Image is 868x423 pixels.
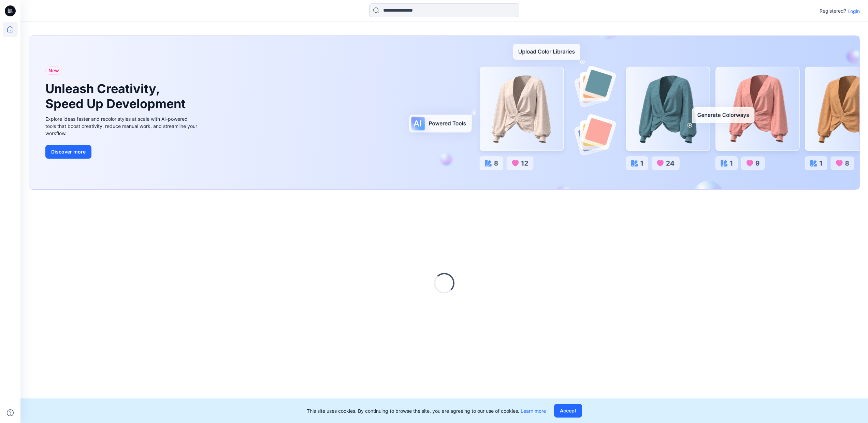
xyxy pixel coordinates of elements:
[521,408,546,414] a: Learn more
[848,8,860,15] p: Login
[48,67,59,75] span: New
[45,145,199,159] a: Discover more
[554,404,582,418] button: Accept
[820,7,846,15] p: Registered?
[45,145,91,159] button: Discover more
[307,407,546,414] p: This site uses cookies. By continuing to browse the site, you are agreeing to our use of cookies.
[45,115,199,137] div: Explore ideas faster and recolor styles at scale with AI-powered tools that boost creativity, red...
[45,82,189,111] h1: Unleash Creativity, Speed Up Development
